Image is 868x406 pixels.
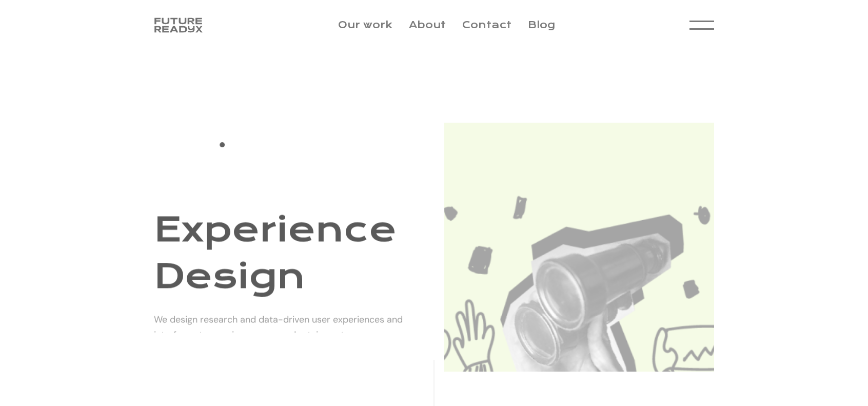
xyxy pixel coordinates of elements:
h1: Experience Design [154,206,424,299]
p: We design research and data-driven user experiences and interfaces to acquire, engage and retain ... [154,312,424,342]
a: home [154,15,203,35]
a: Blog [528,19,555,31]
img: Futurereadyx Logo [154,15,203,35]
div: menu [689,14,714,36]
a: Our work [338,19,392,31]
a: Contact [462,19,511,31]
a: About [409,19,446,31]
